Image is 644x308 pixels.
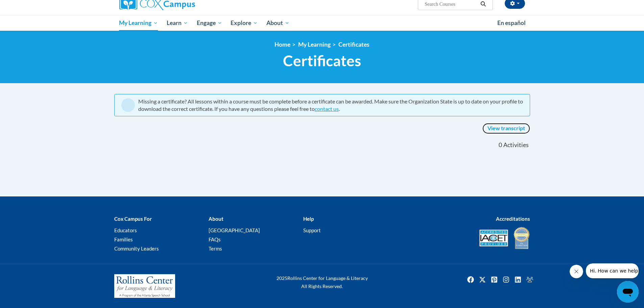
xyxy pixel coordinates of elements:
[197,19,222,27] span: Engage
[162,15,192,31] a: Learn
[303,227,321,233] a: Support
[277,275,287,281] span: 2025
[114,245,159,252] a: Community Leaders
[283,52,361,70] span: Certificates
[586,263,639,278] iframe: Message from company
[251,274,393,290] div: Rollins Center for Language & Literacy All Rights Reserved.
[493,16,530,30] a: En español
[489,274,500,285] img: Pinterest icon
[496,216,530,222] b: Accreditations
[499,141,502,149] span: 0
[465,274,476,285] img: Facebook icon
[477,274,488,285] a: Twitter
[4,5,55,10] span: Hi. How can we help?
[512,274,523,285] a: Linkedin
[482,123,530,134] a: View transcript
[226,15,262,31] a: Explore
[209,227,260,233] a: [GEOGRAPHIC_DATA]
[266,19,289,27] span: About
[209,245,222,252] a: Terms
[119,19,158,27] span: My Learning
[497,19,526,26] span: En español
[503,141,529,149] span: Activities
[114,274,175,298] img: Rollins Center for Language & Literacy - A Program of the Atlanta Speech School
[477,274,488,285] img: Twitter icon
[209,236,221,242] a: FAQs
[570,265,583,278] iframe: Close message
[512,274,523,285] img: LinkedIn icon
[192,15,226,31] a: Engage
[513,226,530,250] img: IDA® Accredited
[298,41,331,48] a: My Learning
[231,19,258,27] span: Explore
[115,15,163,31] a: My Learning
[109,15,535,31] div: Main menu
[262,15,294,31] a: About
[114,216,152,222] b: Cox Campus For
[617,281,639,303] iframe: Button to launch messaging window
[524,274,535,285] img: Facebook group icon
[275,41,290,48] a: Home
[114,227,137,233] a: Educators
[167,19,188,27] span: Learn
[501,274,511,285] a: Instagram
[338,41,369,48] a: Certificates
[465,274,476,285] a: Facebook
[114,236,133,242] a: Families
[524,274,535,285] a: Facebook Group
[138,98,523,113] div: Missing a certificate? All lessons within a course must be complete before a certificate can be a...
[489,274,500,285] a: Pinterest
[303,216,314,222] b: Help
[479,230,508,246] img: Accredited IACET® Provider
[209,216,223,222] b: About
[315,105,339,112] a: contact us
[501,274,511,285] img: Instagram icon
